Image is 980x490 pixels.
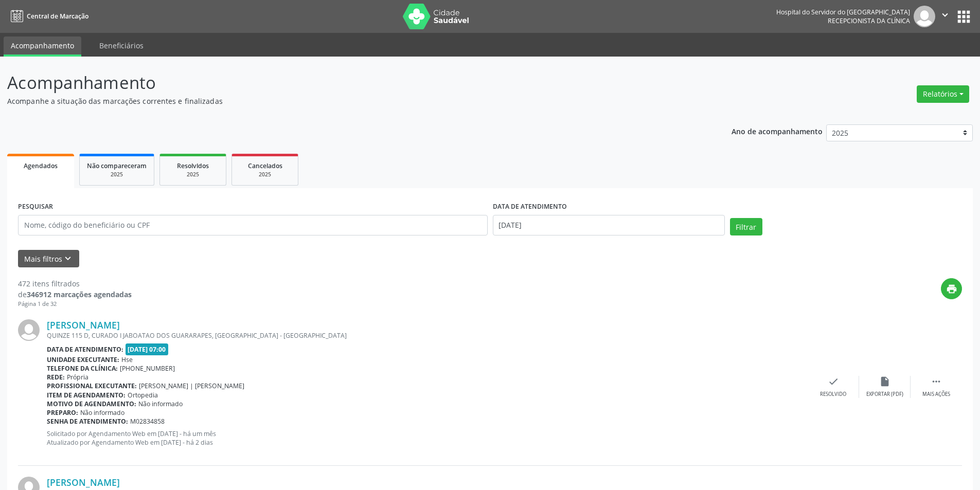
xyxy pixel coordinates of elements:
button: print [941,278,962,299]
button: Mais filtroskeyboard_arrow_down [18,250,79,268]
span: Não compareceram [87,161,147,170]
b: Senha de atendimento: [47,417,128,426]
p: Ano de acompanhamento [732,124,823,137]
i: check [828,376,839,387]
i: keyboard_arrow_down [62,253,74,264]
input: Selecione um intervalo [493,215,725,235]
span: Agendados [24,161,58,170]
span: Ortopedia [128,391,158,400]
span: Recepcionista da clínica [828,16,910,25]
b: Unidade executante: [47,355,119,364]
a: [PERSON_NAME] [47,319,120,331]
a: Acompanhamento [4,37,81,57]
button: Relatórios [917,85,969,103]
button: Filtrar [730,218,762,235]
b: Item de agendamento: [47,391,126,400]
span: Resolvidos [177,161,209,170]
p: Solicitado por Agendamento Web em [DATE] - há um mês Atualizado por Agendamento Web em [DATE] - h... [47,429,808,447]
p: Acompanhe a situação das marcações correntes e finalizadas [7,96,683,106]
input: Nome, código do beneficiário ou CPF [18,215,488,235]
b: Rede: [47,373,65,382]
div: 472 itens filtrados [18,278,132,289]
span: [PHONE_NUMBER] [120,364,175,373]
img: img [914,6,935,27]
i: print [946,283,957,295]
span: M02834858 [130,417,165,426]
a: Beneficiários [92,37,151,55]
i:  [931,376,942,387]
b: Data de atendimento: [47,345,123,354]
span: Não informado [80,408,124,417]
div: QUINZE 115 D, CURADO I JABOATAO DOS GUARARAPES, [GEOGRAPHIC_DATA] - [GEOGRAPHIC_DATA] [47,331,808,340]
strong: 346912 marcações agendadas [27,289,132,299]
a: Central de Marcação [7,8,88,25]
b: Telefone da clínica: [47,364,118,373]
span: Própria [67,373,88,382]
div: 2025 [239,171,291,178]
span: Cancelados [248,161,282,170]
span: Central de Marcação [27,12,88,21]
label: DATA DE ATENDIMENTO [493,199,567,215]
i:  [939,9,951,21]
div: Resolvido [820,391,846,398]
button:  [935,6,955,27]
a: [PERSON_NAME] [47,477,120,488]
span: [PERSON_NAME] | [PERSON_NAME] [139,382,244,390]
span: Hse [121,355,133,364]
div: Página 1 de 32 [18,300,132,308]
div: Exportar (PDF) [866,391,903,398]
i: insert_drive_file [879,376,890,387]
b: Profissional executante: [47,382,137,390]
div: 2025 [87,171,147,178]
span: [DATE] 07:00 [126,343,169,355]
div: de [18,289,132,300]
span: Não informado [138,400,183,408]
p: Acompanhamento [7,70,683,96]
div: Mais ações [922,391,950,398]
div: Hospital do Servidor do [GEOGRAPHIC_DATA] [776,8,910,16]
label: PESQUISAR [18,199,53,215]
button: apps [955,8,973,26]
div: 2025 [167,171,219,178]
b: Preparo: [47,408,78,417]
b: Motivo de agendamento: [47,400,136,408]
img: img [18,319,40,341]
